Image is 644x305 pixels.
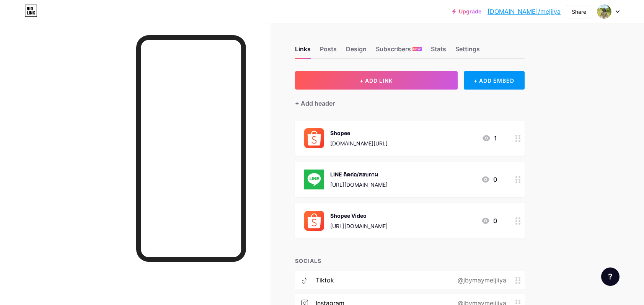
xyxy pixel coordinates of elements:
[316,276,334,285] div: tiktok
[597,4,611,19] img: Mejiiya
[452,8,481,15] a: Upgrade
[455,44,480,58] div: Settings
[482,134,497,143] div: 1
[346,44,367,58] div: Design
[304,128,324,148] img: Shopee
[330,181,388,189] div: [URL][DOMAIN_NAME]
[330,222,388,230] div: [URL][DOMAIN_NAME]
[413,47,421,51] span: NEW
[481,175,497,184] div: 0
[360,77,393,84] span: + ADD LINK
[487,7,561,16] a: [DOMAIN_NAME]/mejiiya
[320,44,337,58] div: Posts
[330,170,388,178] div: LINE ติดต่อ/สอบถาม
[295,71,458,90] button: + ADD LINK
[572,8,586,16] div: Share
[295,257,525,265] div: SOCIALS
[295,99,335,108] div: + Add header
[464,71,525,90] div: + ADD EMBED
[330,129,388,137] div: Shopee
[295,44,311,58] div: Links
[431,44,446,58] div: Stats
[330,212,388,220] div: Shopee Video
[304,170,324,189] img: LINE ติดต่อ/สอบถาม
[445,276,515,285] div: @jbymaymeijiiya
[304,211,324,231] img: Shopee Video
[376,44,422,58] div: Subscribers
[330,139,388,147] div: [DOMAIN_NAME][URL]
[481,216,497,225] div: 0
